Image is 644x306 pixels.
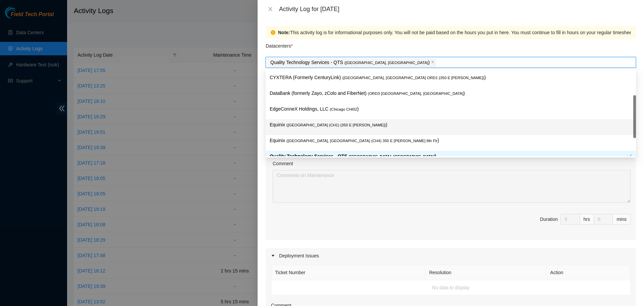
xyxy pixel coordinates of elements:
p: Equinix ) [270,121,632,129]
p: DataBank (formerly Zayo, zColo and FiberNet) ) [270,89,632,97]
span: ( Chicago CHI02 [330,107,357,111]
p: Datacenters [266,39,293,50]
th: Action [546,265,631,280]
div: mins [613,214,631,225]
span: ( ORD3 [GEOGRAPHIC_DATA], [GEOGRAPHIC_DATA] [368,91,464,96]
div: Activity Log for [DATE] [279,5,636,13]
p: EdgeConneX Holdings, LLC ) [270,105,632,113]
div: Duration [540,216,558,223]
span: close [268,6,273,12]
p: Quality Technology Services - QTS ) [270,152,627,160]
span: ( [GEOGRAPHIC_DATA], [GEOGRAPHIC_DATA] [344,61,428,65]
div: hrs [580,214,594,225]
p: Equinix ) [270,137,632,144]
span: ( [GEOGRAPHIC_DATA], [GEOGRAPHIC_DATA] ORD1 {350 E [PERSON_NAME]} [342,76,484,80]
button: Close [266,6,275,12]
th: Ticket Number [271,265,425,280]
span: exclamation-circle [271,30,275,35]
span: ( [GEOGRAPHIC_DATA] (CH1) {350 E [PERSON_NAME]} [286,123,386,127]
div: Deployment Issues [266,248,636,263]
strong: Note: [278,29,290,36]
textarea: Comment [273,170,631,203]
p: CYXTERA (Formerly CenturyLink) ) [270,74,632,81]
th: Resolution [425,265,546,280]
p: Quality Technology Services - QTS ) [270,59,430,66]
span: close [431,60,434,64]
span: ( [GEOGRAPHIC_DATA], [GEOGRAPHIC_DATA] [348,155,434,159]
span: ( [GEOGRAPHIC_DATA], [GEOGRAPHIC_DATA] (CH4) 350 E [PERSON_NAME] 8th Flr [286,139,437,143]
label: Comment [273,160,293,167]
span: check [627,154,632,159]
td: No data to display [271,280,631,295]
span: caret-right [271,254,275,258]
